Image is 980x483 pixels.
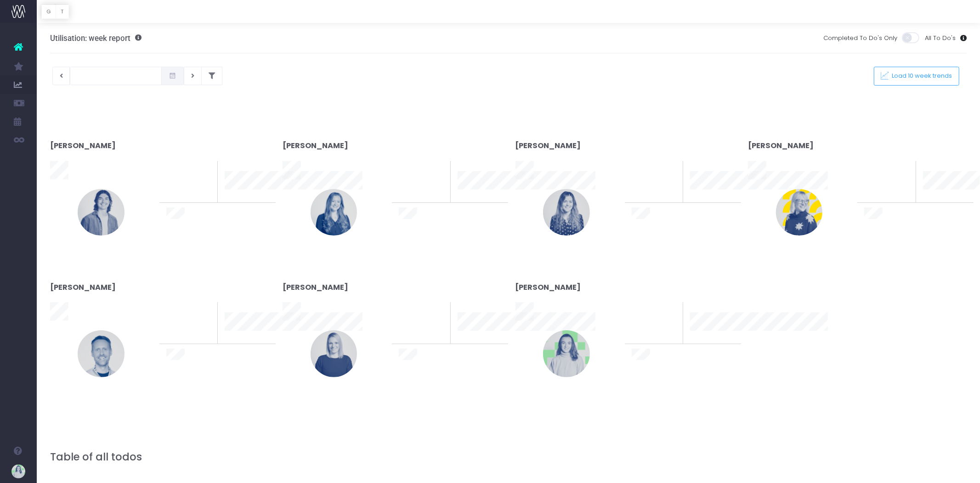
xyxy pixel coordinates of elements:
span: To last week [399,317,436,327]
button: G [41,5,56,19]
span: To last week [166,317,204,327]
button: T [56,5,69,19]
span: To last week [864,176,902,185]
strong: [PERSON_NAME] [283,282,348,293]
span: To last week [632,176,669,185]
h3: Utilisation: week report [50,34,142,43]
span: Completed To Do's Only [823,34,897,43]
span: 0% [195,302,210,317]
strong: [PERSON_NAME] [515,282,581,293]
span: 0% [661,161,676,176]
span: 10 week trend [225,192,266,201]
button: Load 10 week trends [874,67,959,86]
strong: [PERSON_NAME] [283,140,348,151]
div: Vertical button group [41,5,69,19]
span: To last week [166,176,204,185]
span: 10 week trend [690,192,731,201]
span: 10 week trend [923,192,964,201]
span: 0% [894,161,909,176]
span: 0% [661,302,676,317]
h3: Table of all todos [50,451,967,463]
span: All To Do's [925,34,956,43]
span: 10 week trend [225,333,266,343]
img: images/default_profile_image.png [11,465,25,478]
span: 10 week trend [690,333,731,343]
span: To last week [632,317,669,327]
span: 0% [428,302,443,317]
span: Load 10 week trends [889,72,952,80]
span: 0% [195,161,210,176]
strong: [PERSON_NAME] [748,140,814,151]
span: To last week [399,176,436,185]
strong: [PERSON_NAME] [50,282,116,293]
span: 10 week trend [458,192,499,201]
strong: [PERSON_NAME] [515,140,581,151]
span: 0% [428,161,443,176]
span: 10 week trend [458,333,499,343]
strong: [PERSON_NAME] [50,140,116,151]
